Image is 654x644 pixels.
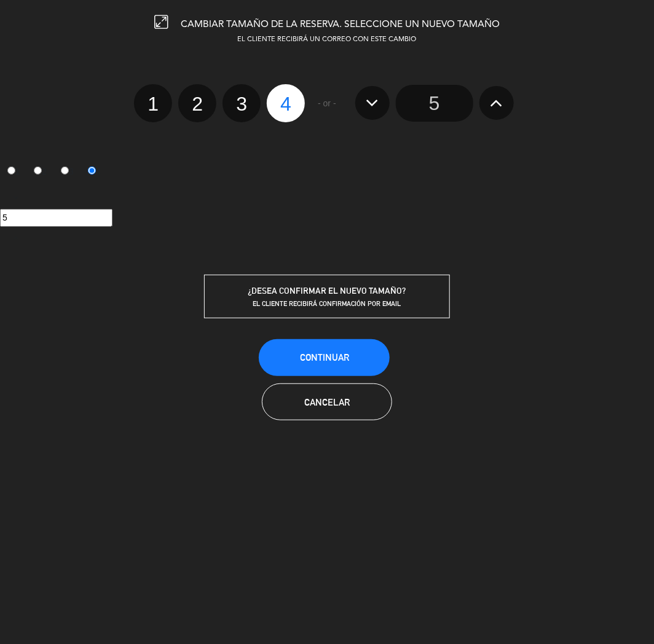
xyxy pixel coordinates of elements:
[223,84,261,122] label: 3
[34,167,42,175] input: 2
[318,96,336,111] span: - or -
[88,167,96,175] input: 4
[81,161,108,182] label: 4
[300,352,349,363] span: Continuar
[259,339,390,376] button: Continuar
[267,84,305,122] label: 4
[304,397,350,407] span: Cancelar
[253,299,401,308] span: EL CLIENTE RECIBIRÁ CONFIRMACIÓN POR EMAIL
[178,84,216,122] label: 2
[7,167,15,175] input: 1
[27,161,54,182] label: 2
[248,286,406,296] span: ¿DESEA CONFIRMAR EL NUEVO TAMAÑO?
[61,167,69,175] input: 3
[181,20,500,29] span: CAMBIAR TAMAÑO DE LA RESERVA. SELECCIONE UN NUEVO TAMAÑO
[238,36,417,43] span: EL CLIENTE RECIBIRÁ UN CORREO CON ESTE CAMBIO
[262,383,393,420] button: Cancelar
[134,84,172,122] label: 1
[54,161,81,182] label: 3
